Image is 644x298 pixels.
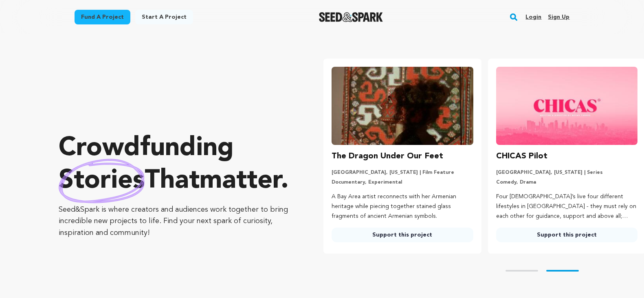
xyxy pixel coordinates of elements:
p: Four [DEMOGRAPHIC_DATA]’s live four different lifestyles in [GEOGRAPHIC_DATA] - they must rely on... [496,192,637,221]
p: [GEOGRAPHIC_DATA], [US_STATE] | Series [496,169,637,176]
p: A Bay Area artist reconnects with her Armenian heritage while piecing together stained glass frag... [332,192,473,221]
p: Crowdfunding that . [59,132,291,197]
p: Comedy, Drama [496,179,637,186]
a: Support this project [332,228,473,242]
a: Login [525,11,541,24]
p: [GEOGRAPHIC_DATA], [US_STATE] | Film Feature [332,169,473,176]
span: matter [200,168,281,194]
h3: CHICAS Pilot [496,150,547,163]
p: Seed&Spark is where creators and audiences work together to bring incredible new projects to life... [59,204,291,239]
img: The Dragon Under Our Feet image [332,67,473,145]
a: Seed&Spark Homepage [319,12,383,22]
a: Start a project [135,10,193,24]
img: Seed&Spark Logo Dark Mode [319,12,383,22]
a: Sign up [548,11,569,24]
p: Documentary, Experimental [332,179,473,186]
a: Support this project [496,228,637,242]
a: Fund a project [75,10,130,24]
img: CHICAS Pilot image [496,67,637,145]
h3: The Dragon Under Our Feet [332,150,443,163]
img: hand sketched image [59,159,145,203]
